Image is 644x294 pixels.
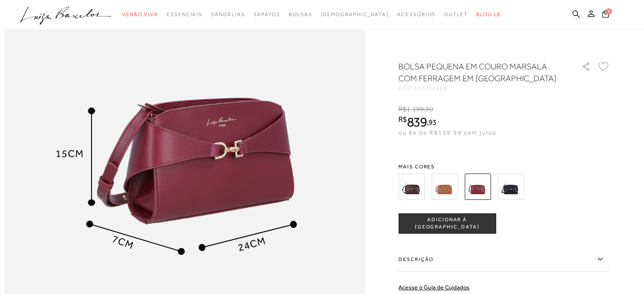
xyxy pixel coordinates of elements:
span: Verão Viva [122,11,158,17]
span: ou 6x de R$139,99 sem juros [398,129,496,136]
i: R$ [398,105,406,113]
button: 0 [600,9,611,21]
span: 839 [407,114,427,129]
span: 1.199 [406,105,424,113]
a: BLOG LB [476,7,501,22]
span: 0 [606,8,612,14]
span: ADICIONAR À [GEOGRAPHIC_DATA] [399,216,495,231]
span: Acessórios [397,11,436,17]
a: noSubCategoriesText [397,7,436,22]
a: noSubCategoriesText [321,7,389,22]
span: [DEMOGRAPHIC_DATA] [321,11,389,17]
a: noSubCategoriesText [167,7,202,22]
img: BOLSA PEQUENA EM COURO PRETO COM FERRAGEM EM GANCHO [498,173,524,200]
span: BLOG LB [476,11,501,17]
div: CÓD: [398,86,568,91]
a: Acesse o Guia de Cuidados [398,284,470,291]
img: BOLSA PEQUENA EM COURO CAFÉ COM FERRAGEM EM GANCHO [398,173,425,200]
span: Bolsas [289,11,312,17]
span: Sapatos [253,11,280,17]
span: Essenciais [167,11,202,17]
span: Outlet [444,11,468,17]
a: noSubCategoriesText [122,7,158,22]
img: BOLSA PEQUENA EM COURO CARAMELO COM FERRAGEM EM GANCHO [431,173,458,200]
button: ADICIONAR À [GEOGRAPHIC_DATA] [398,213,496,234]
span: Mais cores [398,164,610,169]
span: 90 [425,105,433,113]
span: 777712404 [414,85,448,91]
span: Sandálias [211,11,245,17]
a: noSubCategoriesText [253,7,280,22]
a: noSubCategoriesText [444,7,468,22]
a: noSubCategoriesText [211,7,245,22]
label: Descrição [398,247,610,272]
span: 93 [428,118,437,126]
i: R$ [398,115,407,123]
a: noSubCategoriesText [289,7,312,22]
i: , [424,105,433,113]
i: , [427,118,437,126]
img: BOLSA PEQUENA EM COURO MARSALA COM FERRAGEM EM GANCHO [464,173,491,200]
h1: BOLSA PEQUENA EM COURO MARSALA COM FERRAGEM EM [GEOGRAPHIC_DATA] [398,60,557,84]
